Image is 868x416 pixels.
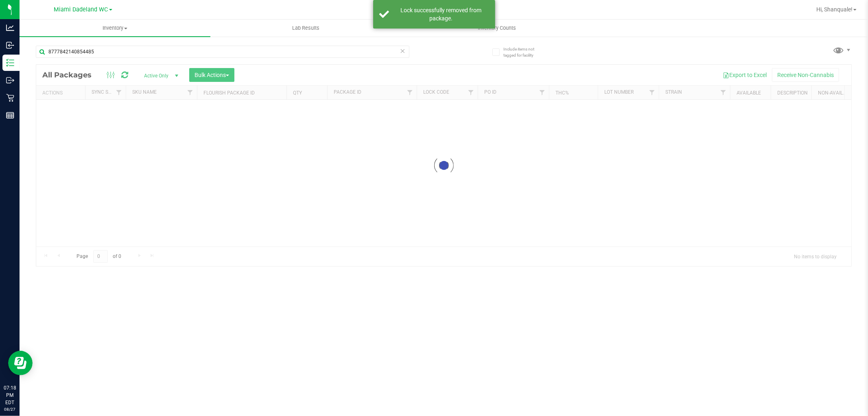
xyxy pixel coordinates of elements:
[467,24,527,32] span: Inventory Counts
[400,46,406,56] span: Clear
[8,351,33,375] iframe: Resource center
[6,111,14,119] inline-svg: Reports
[36,46,409,58] input: Search Package ID, Item Name, SKU, Lot or Part Number...
[4,406,16,412] p: 08/27
[54,6,108,13] span: Miami Dadeland WC
[20,24,210,32] span: Inventory
[210,20,401,37] a: Lab Results
[4,384,16,406] p: 07:18 PM EDT
[503,46,544,58] span: Include items not tagged for facility
[816,6,853,13] span: Hi, Shanquale!
[401,20,592,37] a: Inventory Counts
[6,24,14,32] inline-svg: Analytics
[6,76,14,84] inline-svg: Outbound
[281,24,330,32] span: Lab Results
[394,6,489,22] div: Lock successfully removed from package.
[6,94,14,102] inline-svg: Retail
[6,59,14,67] inline-svg: Inventory
[6,41,14,49] inline-svg: Inbound
[20,20,210,37] a: Inventory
